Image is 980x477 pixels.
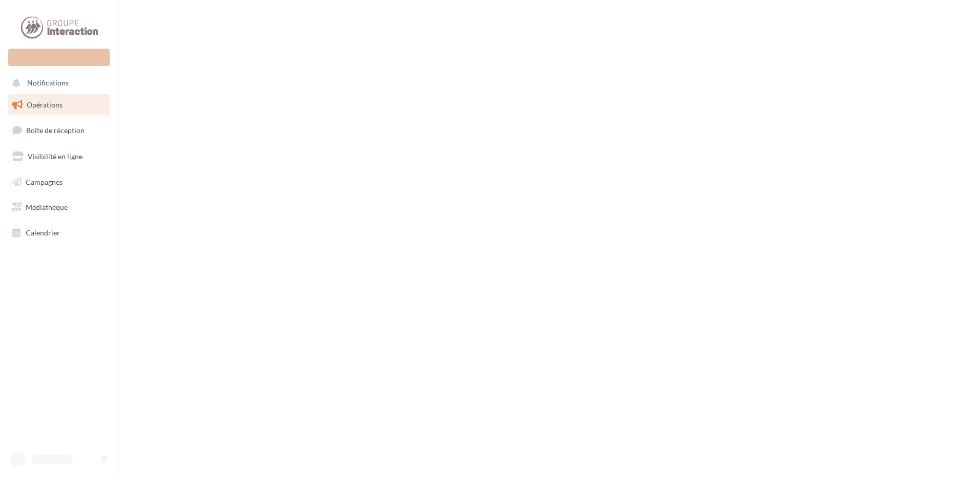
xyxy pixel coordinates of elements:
[6,146,112,167] a: Visibilité en ligne
[6,171,112,193] a: Campagnes
[26,177,63,186] span: Campagnes
[8,49,110,66] div: Nouvelle campagne
[28,152,83,161] span: Visibilité en ligne
[27,79,69,88] span: Notifications
[26,203,68,211] span: Médiathèque
[26,126,85,135] span: Boîte de réception
[6,197,112,218] a: Médiathèque
[6,119,112,141] a: Boîte de réception
[6,94,112,116] a: Opérations
[6,222,112,244] a: Calendrier
[26,228,60,237] span: Calendrier
[27,100,63,109] span: Opérations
